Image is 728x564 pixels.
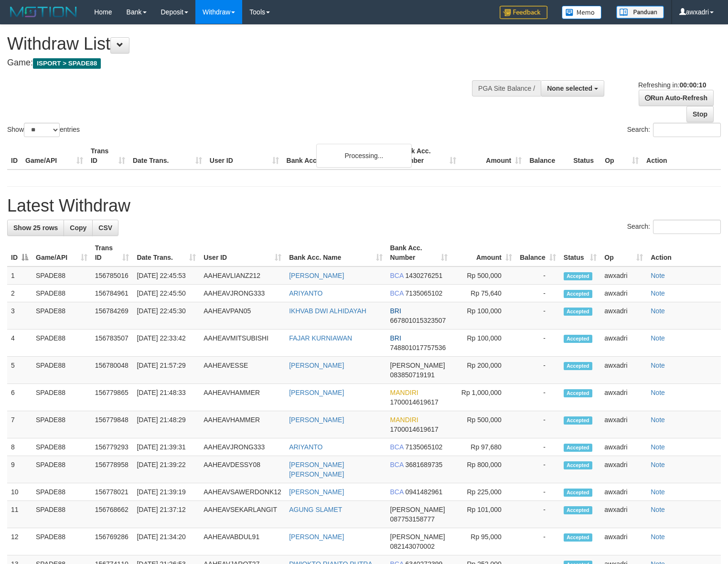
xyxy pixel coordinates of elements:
td: awxadri [600,384,647,411]
td: AAHEAVMITSUBISHI [200,330,285,357]
td: 7 [7,411,32,438]
th: Trans ID [87,142,129,170]
span: Show 25 rows [13,224,58,232]
th: Bank Acc. Number: activate to sort column ascending [386,239,452,266]
td: Rp 1,000,000 [451,384,516,411]
td: [DATE] 21:48:33 [133,384,200,411]
td: AAHEAVLIANZ212 [200,266,285,285]
select: Showentries [24,123,60,137]
a: Note [651,443,665,451]
td: 156784269 [91,302,133,330]
td: Rp 101,000 [451,501,516,528]
td: SPADE88 [32,438,91,456]
span: BCA [390,443,404,451]
span: MANDIRI [390,389,418,396]
td: SPADE88 [32,384,91,411]
span: ISPORT > SPADE88 [33,58,101,69]
td: 156780048 [91,357,133,384]
span: None selected [547,85,592,92]
td: - [516,411,560,438]
span: Accepted [564,362,592,370]
input: Search: [653,123,721,137]
th: Bank Acc. Name: activate to sort column ascending [285,239,386,266]
td: awxadri [600,456,647,483]
span: CSV [98,224,112,232]
td: 156778958 [91,456,133,483]
span: Accepted [564,290,592,298]
span: Copy 082143070002 to clipboard [390,543,435,550]
td: 156779848 [91,411,133,438]
span: BCA [390,461,404,468]
div: Processing... [316,144,412,168]
td: Rp 200,000 [451,357,516,384]
td: AAHEAVJRONG333 [200,438,285,456]
a: Stop [686,106,714,122]
td: 156778021 [91,483,133,501]
td: - [516,438,560,456]
td: Rp 225,000 [451,483,516,501]
td: awxadri [600,438,647,456]
span: Copy 748801017757536 to clipboard [390,344,446,351]
a: Run Auto-Refresh [639,90,714,106]
th: Date Trans.: activate to sort column ascending [133,239,200,266]
td: [DATE] 22:45:30 [133,302,200,330]
td: - [516,266,560,285]
td: AAHEAVSAWERDONK12 [200,483,285,501]
td: AAHEAVHAMMER [200,384,285,411]
a: Note [651,389,665,396]
td: awxadri [600,411,647,438]
td: 11 [7,501,32,528]
span: Accepted [564,461,592,469]
span: Accepted [564,489,592,497]
td: SPADE88 [32,456,91,483]
h4: Game: [7,58,476,68]
a: Note [651,289,665,297]
td: 8 [7,438,32,456]
h1: Latest Withdraw [7,196,721,215]
td: SPADE88 [32,528,91,555]
td: 156779293 [91,438,133,456]
span: Accepted [564,416,592,425]
a: Note [651,533,665,541]
td: AAHEAVESSE [200,357,285,384]
label: Search: [627,123,721,137]
td: - [516,483,560,501]
span: Copy 083850719191 to clipboard [390,371,435,379]
a: CSV [92,220,118,236]
img: Feedback.jpg [500,6,547,19]
span: BRI [390,334,401,342]
span: Accepted [564,444,592,452]
span: Refreshing in: [638,81,706,89]
th: Status [569,142,601,170]
td: SPADE88 [32,501,91,528]
td: awxadri [600,501,647,528]
span: Copy 1700014619617 to clipboard [390,398,439,406]
td: AAHEAVHAMMER [200,411,285,438]
td: awxadri [600,528,647,555]
a: Show 25 rows [7,220,64,236]
span: Copy 7135065102 to clipboard [405,443,442,451]
td: [DATE] 22:33:42 [133,330,200,357]
td: - [516,528,560,555]
td: [DATE] 22:45:53 [133,266,200,285]
span: Accepted [564,272,592,280]
a: AGUNG SLAMET [289,506,342,513]
td: [DATE] 21:34:20 [133,528,200,555]
th: Action [647,239,721,266]
th: User ID [206,142,283,170]
span: BCA [390,488,404,496]
h1: Withdraw List [7,34,476,53]
a: [PERSON_NAME] [289,416,344,424]
a: Note [651,272,665,279]
th: Status: activate to sort column ascending [560,239,600,266]
span: [PERSON_NAME] [390,506,445,513]
td: AAHEAVJRONG333 [200,285,285,302]
th: ID [7,142,21,170]
img: MOTION_logo.png [7,5,80,19]
a: ARIYANTO [289,443,322,451]
button: None selected [541,80,604,96]
a: Note [651,307,665,315]
td: awxadri [600,330,647,357]
td: SPADE88 [32,411,91,438]
span: Accepted [564,308,592,316]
